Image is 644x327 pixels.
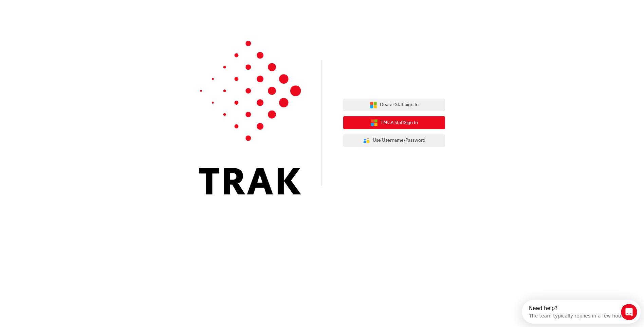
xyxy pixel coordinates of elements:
button: Dealer StaffSign In [343,99,445,111]
div: The team typically replies in a few hours. [7,11,105,18]
div: Open Intercom Messenger [3,3,125,21]
span: Use Username/Password [373,137,425,144]
span: TMCA Staff Sign In [381,119,418,127]
img: Trak [199,41,301,194]
div: Need help? [7,6,105,11]
button: TMCA StaffSign In [343,116,445,129]
iframe: Intercom live chat [621,304,637,320]
span: Dealer Staff Sign In [380,101,419,109]
button: Use Username/Password [343,134,445,147]
iframe: Intercom live chat discovery launcher [522,300,641,324]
